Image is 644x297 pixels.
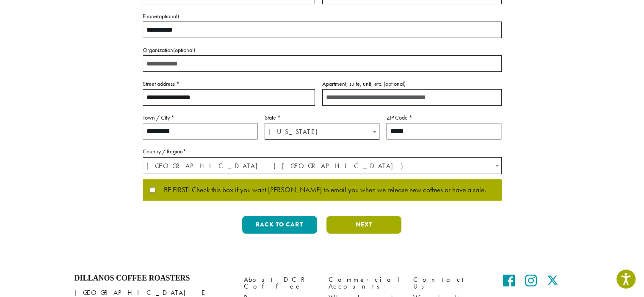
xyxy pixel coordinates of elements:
span: BE FIRST! Check this box if you want [PERSON_NAME] to email you when we release new coffees or ha... [155,186,486,194]
label: State [265,112,379,123]
span: (optional) [384,80,406,87]
a: Commercial Accounts [329,274,401,292]
span: State [265,123,379,140]
a: Contact Us [413,274,485,292]
span: (optional) [157,12,179,20]
h4: Dillanos Coffee Roasters [75,274,231,283]
label: Street address [143,79,315,89]
a: About DCR Coffee [244,274,316,292]
span: New Jersey [265,123,379,140]
input: BE FIRST! Check this box if you want [PERSON_NAME] to email you when we release new coffees or ha... [150,187,155,193]
button: Back to cart [242,216,317,234]
span: Country / Region [143,157,502,174]
label: Town / City [143,112,257,123]
label: Organization [143,45,502,55]
label: ZIP Code [387,112,501,123]
label: Apartment, suite, unit, etc. [322,79,502,89]
button: Next [326,216,401,234]
span: United States (US) [143,158,501,174]
span: (optional) [173,46,195,54]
